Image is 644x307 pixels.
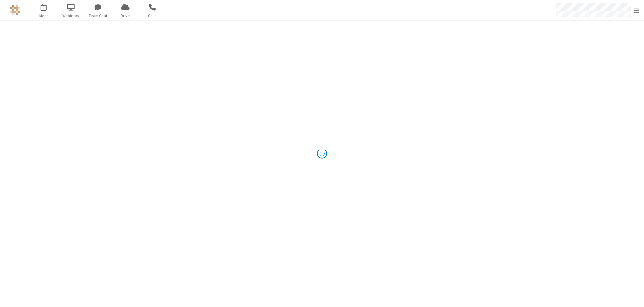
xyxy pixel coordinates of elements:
[113,13,138,19] span: Drive
[58,13,84,19] span: Webinars
[140,13,165,19] span: Calls
[86,13,111,19] span: Team Chat
[10,5,20,15] img: QA Selenium DO NOT DELETE OR CHANGE
[31,13,56,19] span: Meet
